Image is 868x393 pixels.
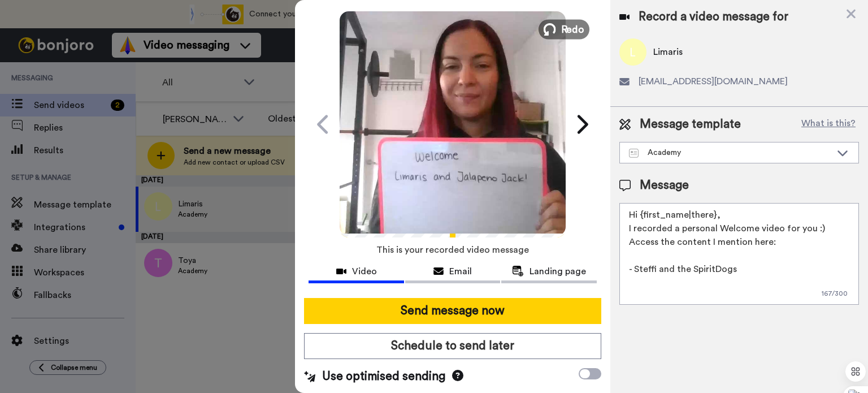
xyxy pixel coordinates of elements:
span: Email [449,265,472,278]
span: Message [640,177,689,194]
span: Use optimised sending [322,368,445,385]
button: Send message now [304,298,601,324]
button: What is this? [798,116,859,133]
span: Landing page [530,265,586,278]
button: Schedule to send later [304,333,601,359]
span: Message template [640,116,741,133]
img: Message-temps.svg [629,149,639,158]
div: Academy [629,147,831,158]
span: This is your recorded video message [376,237,529,262]
textarea: Hi {first_name|there}, I recorded a personal Welcome video for you :) Access the content I mentio... [619,203,859,305]
span: Video [352,265,377,278]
